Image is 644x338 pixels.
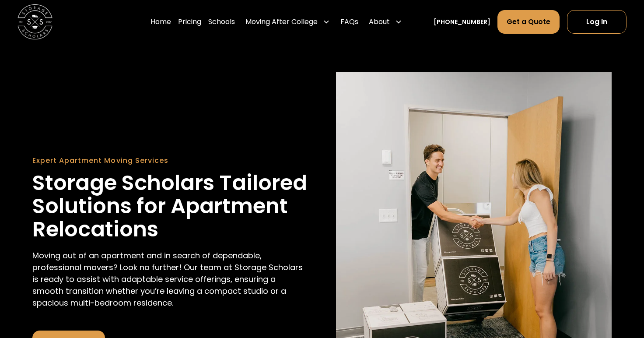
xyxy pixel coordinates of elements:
[208,10,235,34] a: Schools
[32,155,308,166] div: Expert Apartment Moving Services
[150,10,171,34] a: Home
[434,18,490,27] a: [PHONE_NUMBER]
[340,10,358,34] a: FAQs
[242,10,333,34] div: Moving After College
[32,171,308,241] h1: Storage Scholars Tailored Solutions for Apartment Relocations
[567,10,626,34] a: Log In
[369,17,390,27] div: About
[178,10,201,34] a: Pricing
[245,17,318,27] div: Moving After College
[17,4,52,39] img: Storage Scholars main logo
[365,10,406,34] div: About
[497,10,560,34] a: Get a Quote
[32,250,308,309] p: Moving out of an apartment and in search of dependable, professional movers? Look no further! Our...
